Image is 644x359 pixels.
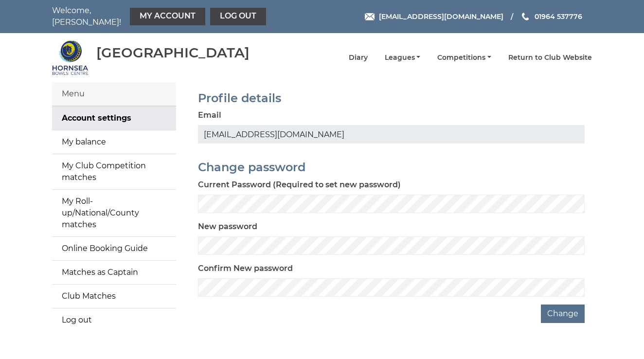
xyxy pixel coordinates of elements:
[52,39,89,76] img: Hornsea Bowls Centre
[522,13,529,20] img: Phone us
[198,263,293,274] label: Confirm New password
[52,5,268,28] nav: Welcome, [PERSON_NAME]!
[437,53,491,62] a: Competitions
[210,8,266,25] a: Log out
[365,13,375,20] img: Email
[198,221,257,233] label: New password
[349,53,368,62] a: Diary
[52,82,176,106] div: Menu
[52,190,176,236] a: My Roll-up/National/County matches
[520,11,582,22] a: Phone us 01964 537776
[385,53,421,62] a: Leagues
[198,179,401,191] label: Current Password (Required to set new password)
[535,12,582,21] span: 01964 537776
[541,305,585,323] button: Change
[198,92,585,105] h2: Profile details
[52,237,176,260] a: Online Booking Guide
[379,12,503,21] span: [EMAIL_ADDRESS][DOMAIN_NAME]
[198,161,585,174] h2: Change password
[130,8,205,25] a: My Account
[52,285,176,308] a: Club Matches
[52,308,176,332] a: Log out
[198,109,221,121] label: Email
[52,107,176,130] a: Account settings
[52,130,176,154] a: My balance
[52,261,176,284] a: Matches as Captain
[508,53,592,62] a: Return to Club Website
[96,45,250,60] div: [GEOGRAPHIC_DATA]
[52,154,176,189] a: My Club Competition matches
[365,11,503,22] a: Email [EMAIL_ADDRESS][DOMAIN_NAME]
